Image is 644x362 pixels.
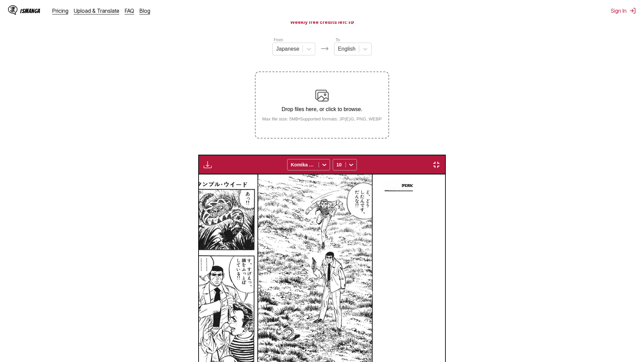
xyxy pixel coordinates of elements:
[8,5,17,15] img: IsManga Logo
[52,7,68,14] a: Pricing
[335,38,340,42] label: To
[347,18,354,25] span: 19
[125,7,134,14] a: FAQ
[629,7,636,14] img: Sign out
[140,7,150,14] a: Blog
[204,161,212,169] img: Download translated images
[321,45,329,53] img: Languages icon
[400,182,428,189] p: [PERSON_NAME]
[274,38,283,42] label: From
[257,106,387,112] p: Drop files here, or click to browse.
[257,116,387,121] small: Max file size: 5MB • Supported formats: JP(E)G, PNG, WEBP
[611,7,636,14] button: Sign In
[432,161,440,169] img: Exit fullscreen
[20,8,40,14] div: IsManga
[8,5,52,16] a: IsManga LogoIsManga
[74,7,119,14] a: Upload & Translate
[16,17,628,26] h3: Weekly free credits left:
